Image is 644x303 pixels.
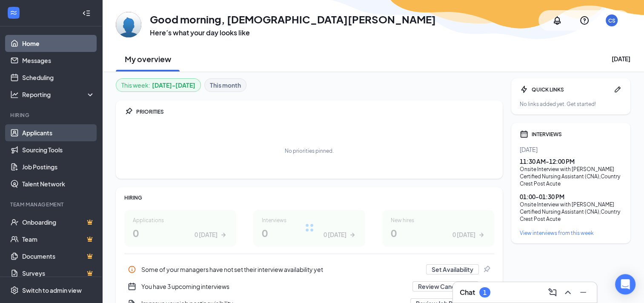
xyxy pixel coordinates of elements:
[10,90,19,99] svg: Analysis
[482,265,491,274] svg: Pin
[124,261,494,278] div: Some of your managers have not set their interview availability yet
[124,194,494,201] div: HIRING
[152,80,195,90] b: [DATE] - [DATE]
[520,192,622,201] div: 01:00 - 01:30 PM
[10,201,93,208] div: Team Management
[124,261,494,278] a: InfoSome of your managers have not set their interview availability yetSet AvailabilityPin
[124,278,494,295] a: CalendarNewYou have 3 upcoming interviewsReview CandidatesPin
[128,282,136,291] svg: CalendarNew
[141,282,407,291] div: You have 3 upcoming interviews
[285,147,334,154] div: No priorities pinned.
[520,166,622,173] div: Onsite Interview with [PERSON_NAME]
[426,264,479,274] button: Set Availability
[460,288,475,297] h3: Chat
[578,287,588,297] svg: Minimize
[128,265,136,274] svg: Info
[9,9,18,17] svg: WorkstreamLogo
[520,173,622,187] div: Certified Nursing Assistant (CNA) , Country Crest Post Acute
[22,35,95,52] a: Home
[150,12,436,26] h1: Good morning, [DEMOGRAPHIC_DATA][PERSON_NAME]
[136,108,494,115] div: PRIORITIES
[520,208,622,223] div: Certified Nursing Assistant (CNA) , Country Crest Post Acute
[532,86,610,93] div: QUICK LINKS
[10,286,19,294] svg: Settings
[22,124,95,141] a: Applicants
[124,107,133,116] svg: Pin
[576,286,590,299] button: Minimize
[532,131,622,138] div: INTERVIEWS
[22,69,95,86] a: Scheduling
[22,90,95,99] div: Reporting
[520,85,528,94] svg: Bolt
[520,145,622,154] div: [DATE]
[22,175,95,192] a: Talent Network
[22,286,82,294] div: Switch to admin view
[520,201,622,208] div: Onsite Interview with [PERSON_NAME]
[412,281,479,292] button: Review Candidates
[552,15,562,26] svg: Notifications
[483,289,487,296] div: 1
[22,214,95,231] a: OnboardingCrown
[22,248,95,265] a: DocumentsCrown
[22,52,95,69] a: Messages
[141,265,421,274] div: Some of your managers have not set their interview availability yet
[210,80,241,90] b: This month
[121,80,195,90] div: This week :
[520,157,622,166] div: 11:30 AM - 12:00 PM
[615,274,635,294] div: Open Intercom Messenger
[22,265,95,282] a: SurveysCrown
[82,9,91,17] svg: Collapse
[124,278,494,295] div: You have 3 upcoming interviews
[10,111,93,119] div: Hiring
[22,158,95,175] a: Job Postings
[150,28,436,37] h3: Here’s what your day looks like
[22,231,95,248] a: TeamCrown
[563,287,573,297] svg: ChevronUp
[547,287,558,297] svg: ComposeMessage
[613,85,622,94] svg: Pen
[579,15,590,26] svg: QuestionInfo
[22,141,95,158] a: Sourcing Tools
[608,17,615,24] div: CS
[125,54,171,64] h2: My overview
[520,130,528,138] svg: Calendar
[546,286,559,299] button: ComposeMessage
[520,229,622,237] a: View interviews from this week
[116,12,141,37] img: Christian Siedentop
[561,286,575,299] button: ChevronUp
[520,100,622,108] div: No links added yet. Get started!
[612,54,630,63] div: [DATE]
